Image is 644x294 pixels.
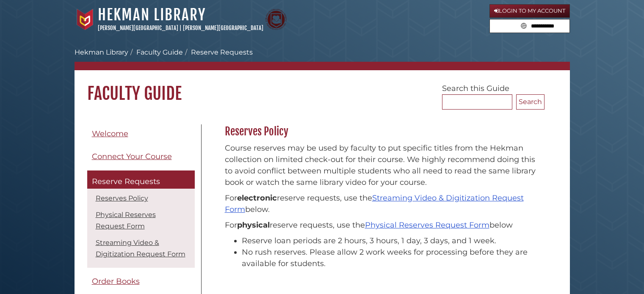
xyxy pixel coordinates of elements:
img: Calvin University [75,9,96,30]
a: Reserve Requests [87,170,195,189]
img: Calvin Theological Seminary [265,9,287,30]
h1: Faculty Guide [75,70,570,104]
a: Streaming Video & Digitization Request Form [96,239,185,258]
p: For reserve requests, use the below. [225,192,540,215]
button: Search [516,94,544,110]
a: Hekman Library [98,5,206,24]
a: Physical Reserves Request Form [96,211,156,230]
a: Hekman Library [75,48,128,56]
p: Course reserves may be used by faculty to put specific titles from the Hekman collection on limit... [225,143,540,188]
a: Login to My Account [489,4,570,18]
span: Reserve Requests [92,177,160,186]
span: Welcome [92,129,128,138]
a: Physical Reserves Request Form [365,220,489,230]
nav: breadcrumb [75,47,570,70]
a: Welcome [87,124,195,143]
li: Reserve loan periods are 2 hours, 3 hours, 1 day, 3 days, and 1 week. [242,235,540,247]
a: [PERSON_NAME][GEOGRAPHIC_DATA] [98,25,178,31]
a: Streaming Video & Digitization Request Form [225,193,524,214]
a: Faculty Guide [136,48,183,56]
span: Order Books [92,277,140,286]
strong: electronic [237,193,277,203]
li: No rush reserves. Please allow 2 work weeks for processing before they are available for students. [242,247,540,269]
button: Search [518,19,529,31]
a: Order Books [87,272,195,291]
li: Reserve Requests [183,47,253,58]
form: Search library guides, policies, and FAQs. [489,19,570,33]
span: | [180,25,182,31]
strong: physical [237,220,270,230]
a: Connect Your Course [87,147,195,166]
span: Connect Your Course [92,152,172,161]
h2: Reserves Policy [221,125,544,138]
a: Reserves Policy [96,194,148,202]
p: For reserve requests, use the below [225,220,540,231]
a: [PERSON_NAME][GEOGRAPHIC_DATA] [183,25,263,31]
